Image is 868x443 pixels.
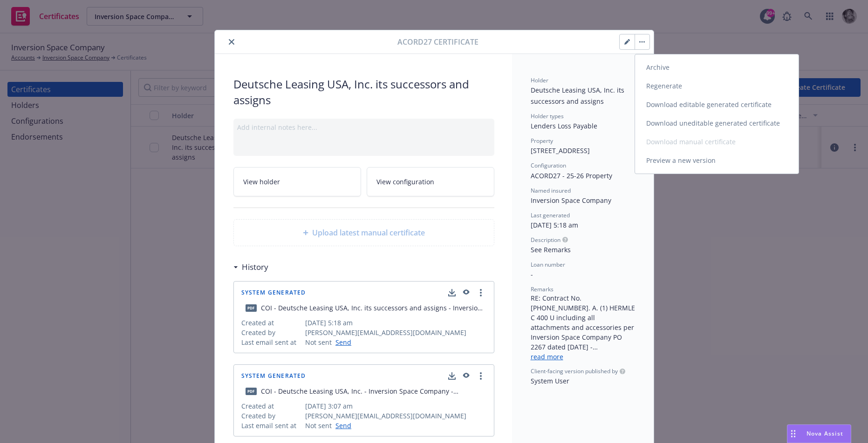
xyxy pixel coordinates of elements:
span: Property [531,137,553,145]
span: Not sent [305,421,332,430]
span: Last email sent at [241,337,302,347]
span: Add internal notes here... [237,123,317,132]
span: [DATE] 3:07 am [305,401,486,411]
span: Created by [241,328,302,337]
span: Lenders Loss Payable [531,121,597,130]
span: Last email sent at [241,421,302,430]
a: read more [531,352,563,361]
span: See Remarks [531,245,571,254]
span: Holder types [531,112,564,120]
a: more [475,370,486,382]
span: Acord27 Certificate [397,36,478,47]
span: Client-facing version published by [531,367,618,375]
a: Send [332,337,351,347]
span: pdf [246,304,257,311]
div: COI - Deutsche Leasing USA, Inc. its successors and assigns - Inversion Space Company - fillable.pdf [261,303,486,313]
span: Holder [531,76,548,84]
span: Created at [241,401,302,411]
div: COI - Deutsche Leasing USA, Inc. - Inversion Space Company - fillable.pdf [261,386,486,396]
button: close [226,36,237,47]
a: View holder [233,167,361,196]
span: Named insured [531,187,571,195]
span: [PERSON_NAME][EMAIL_ADDRESS][DOMAIN_NAME] [305,328,486,337]
span: Loan number [531,261,565,268]
span: Deutsche Leasing USA, Inc. its successors and assigns [531,86,626,106]
a: Send [332,421,351,430]
div: Drag to move [787,425,799,443]
a: View configuration [367,167,494,196]
span: Created at [241,318,302,328]
span: System Generated [241,290,306,295]
span: Description [531,236,560,244]
span: System Generated [241,373,306,379]
span: System User [531,376,569,385]
span: View configuration [376,177,434,187]
span: Nova Assist [806,430,843,437]
span: Inversion Space Company [531,196,611,205]
a: more [475,287,486,298]
span: [STREET_ADDRESS] [531,146,590,155]
div: RE: Contract No. [PHONE_NUMBER]. A. (1) HERMLE C 400 U including all attachments and accessories ... [531,293,635,352]
span: Configuration [531,161,566,169]
span: [DATE] 5:18 am [531,221,578,229]
span: - [531,270,533,279]
span: Deutsche Leasing USA, Inc. its successors and assigns [233,76,494,107]
span: pdf [246,388,257,395]
span: View holder [243,177,280,187]
h3: History [242,261,268,273]
div: History [233,261,268,273]
span: Last generated [531,211,570,219]
button: Nova Assist [787,424,851,443]
span: [PERSON_NAME][EMAIL_ADDRESS][DOMAIN_NAME] [305,411,486,421]
span: Not sent [305,337,332,347]
span: Created by [241,411,302,421]
span: ACORD27 - 25-26 Property [531,171,612,180]
span: [DATE] 5:18 am [305,318,486,328]
span: Remarks [531,285,554,293]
